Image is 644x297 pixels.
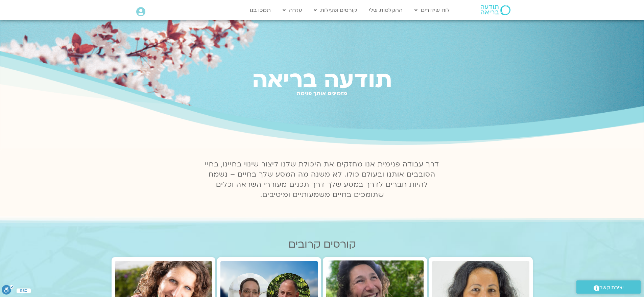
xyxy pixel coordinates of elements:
[411,4,453,17] a: לוח שידורים
[310,4,360,17] a: קורסים ופעילות
[201,159,443,200] p: דרך עבודה פנימית אנו מחזקים את היכולת שלנו ליצור שינוי בחיינו, בחיי הסובבים אותנו ובעולם כולו. לא...
[112,238,533,250] h2: קורסים קרובים
[365,4,406,17] a: ההקלטות שלי
[481,5,510,15] img: תודעה בריאה
[576,280,641,294] a: יצירת קשר
[246,4,274,17] a: תמכו בנו
[599,283,624,292] span: יצירת קשר
[279,4,305,17] a: עזרה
